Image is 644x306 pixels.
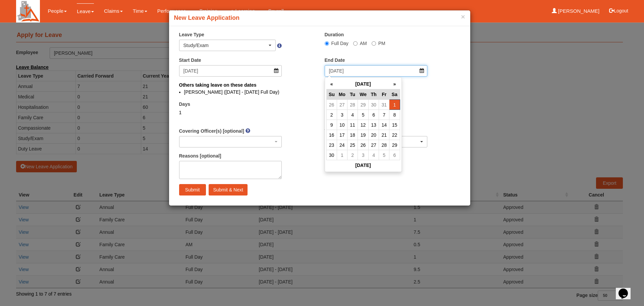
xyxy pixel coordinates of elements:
button: × [461,13,465,20]
td: 1 [389,100,400,110]
div: Study/Exam [183,42,268,49]
li: [PERSON_NAME] ([DATE] - [DATE] Full Day) [184,89,455,95]
td: 29 [389,140,400,150]
iframe: chat widget [616,279,637,299]
td: 6 [389,150,400,160]
td: 30 [369,100,379,110]
td: 11 [347,120,358,130]
label: Covering Officer(s) [optional] [179,128,244,134]
div: 1 [179,109,282,116]
td: 12 [358,120,369,130]
input: d/m/yyyy [325,65,428,77]
span: PM [378,41,385,46]
th: We [358,89,369,100]
td: 14 [379,120,389,130]
td: 20 [369,130,379,140]
td: 30 [326,150,337,160]
label: Start Date [179,57,201,63]
td: 16 [326,130,337,140]
td: 26 [358,140,369,150]
th: Tu [347,89,358,100]
label: End Date [325,57,345,63]
td: 3 [337,110,347,120]
td: 3 [358,150,369,160]
td: 8 [389,110,400,120]
td: 19 [358,130,369,140]
td: 27 [337,100,347,110]
span: AM [360,41,367,46]
td: 24 [337,140,347,150]
th: Mo [337,89,347,100]
td: 10 [337,120,347,130]
td: 25 [347,140,358,150]
th: Sa [389,89,400,100]
td: 13 [369,120,379,130]
td: 4 [347,110,358,120]
td: 1 [337,150,347,160]
label: Leave Type [179,31,204,38]
th: Su [326,89,337,100]
b: Others taking leave on these dates [179,82,257,88]
td: 9 [326,120,337,130]
td: 27 [369,140,379,150]
td: 6 [369,110,379,120]
td: 5 [379,150,389,160]
input: Submit & Next [209,184,247,195]
td: 7 [379,110,389,120]
td: 21 [379,130,389,140]
td: 2 [347,150,358,160]
td: 29 [358,100,369,110]
td: 26 [326,100,337,110]
th: Th [369,89,379,100]
th: « [326,79,337,89]
td: 15 [389,120,400,130]
td: 31 [379,100,389,110]
th: [DATE] [326,160,400,171]
label: Days [179,101,190,107]
td: 18 [347,130,358,140]
td: 28 [347,100,358,110]
input: d/m/yyyy [179,65,282,77]
td: 4 [369,150,379,160]
th: [DATE] [337,79,389,89]
th: Fr [379,89,389,100]
td: 2 [326,110,337,120]
span: Full Day [331,41,348,46]
label: Duration [325,31,344,38]
td: 23 [326,140,337,150]
td: 28 [379,140,389,150]
b: New Leave Application [174,14,239,21]
td: 17 [337,130,347,140]
th: » [389,79,400,89]
button: Study/Exam [179,40,276,51]
td: 5 [358,110,369,120]
td: 22 [389,130,400,140]
label: Reasons [optional] [179,152,221,159]
input: Submit [179,184,206,195]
